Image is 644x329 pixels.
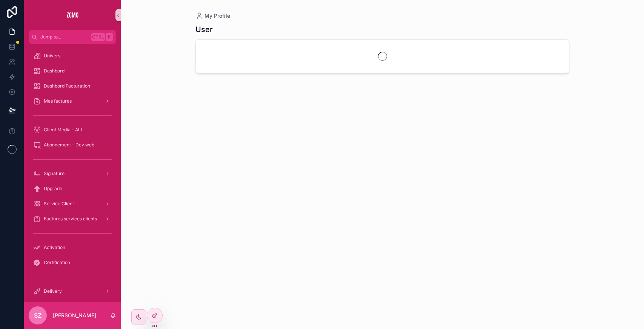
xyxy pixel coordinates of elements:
span: Dashbord Facturation [44,83,90,89]
img: App logo [66,9,78,21]
a: Service Client [29,197,116,211]
span: SZ [34,311,41,320]
span: My Profile [204,12,230,20]
h1: User [195,24,213,35]
span: Client Media - ALL [44,127,83,133]
a: Activation [29,241,116,254]
span: Certification [44,260,70,266]
span: Ctrl [91,33,105,41]
span: Mes factures [44,98,72,104]
a: Delivery [29,284,116,298]
span: Factures services clients [44,216,97,222]
a: Univers [29,49,116,63]
span: Service Client [44,201,74,207]
a: Certification [29,256,116,269]
div: scrollable content [24,44,121,302]
span: Delivery [44,288,62,294]
span: Abonnement - Dev web [44,142,94,148]
a: Upgrade [29,182,116,195]
p: [PERSON_NAME] [53,312,96,319]
button: Jump to...CtrlK [29,30,116,44]
span: Signature [44,171,65,177]
span: Univers [44,53,60,59]
span: Upgrade [44,186,62,192]
a: Dashbord [29,64,116,78]
span: K [106,34,112,40]
a: My Profile [195,12,230,20]
span: Jump to... [40,34,88,40]
a: Mes factures [29,94,116,108]
span: Dashbord [44,68,65,74]
a: Client Media - ALL [29,123,116,137]
a: Signature [29,167,116,180]
a: Dashbord Facturation [29,79,116,93]
span: Activation [44,244,65,251]
a: Factures services clients [29,212,116,226]
a: Abonnement - Dev web [29,138,116,152]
